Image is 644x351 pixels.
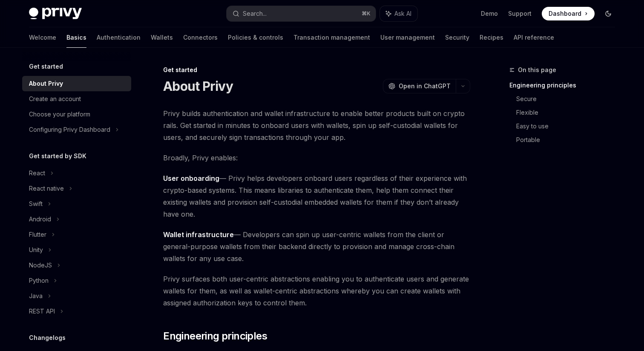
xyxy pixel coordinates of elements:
h5: Get started [29,61,63,72]
h5: Changelogs [29,333,66,343]
span: Privy surfaces both user-centric abstractions enabling you to authenticate users and generate wal... [163,273,470,309]
div: Swift [29,199,43,209]
div: REST API [29,306,55,316]
a: Flexible [516,106,622,119]
a: API reference [514,27,554,48]
div: Create an account [29,94,81,104]
button: Search...⌘K [227,6,376,21]
a: Engineering principles [509,78,622,92]
div: Configuring Privy Dashboard [29,125,110,135]
div: Python [29,276,49,286]
span: Engineering principles [163,329,267,343]
a: About Privy [22,76,131,91]
h1: About Privy [163,78,233,94]
strong: Wallet infrastructure [163,230,234,239]
button: Open in ChatGPT [383,79,456,93]
a: Policies & controls [228,27,283,48]
a: Easy to use [516,119,622,133]
a: Recipes [480,27,503,48]
span: — Privy helps developers onboard users regardless of their experience with crypto-based systems. ... [163,172,470,220]
span: Privy builds authentication and wallet infrastructure to enable better products built on crypto r... [163,107,470,143]
div: Java [29,291,43,301]
div: Flutter [29,229,46,240]
h5: Get started by SDK [29,151,86,161]
strong: User onboarding [163,174,219,183]
button: Toggle dark mode [601,7,615,20]
div: Search... [243,9,267,19]
span: — Developers can spin up user-centric wallets from the client or general-purpose wallets from the... [163,229,470,264]
a: Basics [66,27,86,48]
a: User management [380,27,435,48]
div: NodeJS [29,260,52,270]
a: Portable [516,133,622,147]
a: Authentication [97,27,141,48]
a: Secure [516,92,622,106]
div: Unity [29,245,43,255]
span: On this page [518,65,556,75]
a: Support [508,9,532,18]
button: Ask AI [380,6,417,21]
a: Welcome [29,27,56,48]
span: ⌘ K [362,10,371,17]
span: Open in ChatGPT [399,82,451,90]
div: Choose your platform [29,109,90,119]
a: Security [445,27,469,48]
img: dark logo [29,8,82,20]
a: Dashboard [542,7,595,20]
span: Dashboard [549,9,581,18]
div: React native [29,183,64,194]
div: Get started [163,66,470,74]
span: Ask AI [394,9,411,18]
span: Broadly, Privy enables: [163,152,470,164]
a: Create an account [22,91,131,107]
a: Demo [481,9,498,18]
div: Android [29,214,51,224]
div: React [29,168,45,178]
a: Choose your platform [22,107,131,122]
a: Transaction management [293,27,370,48]
a: Wallets [151,27,173,48]
a: Connectors [183,27,218,48]
div: About Privy [29,78,63,89]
